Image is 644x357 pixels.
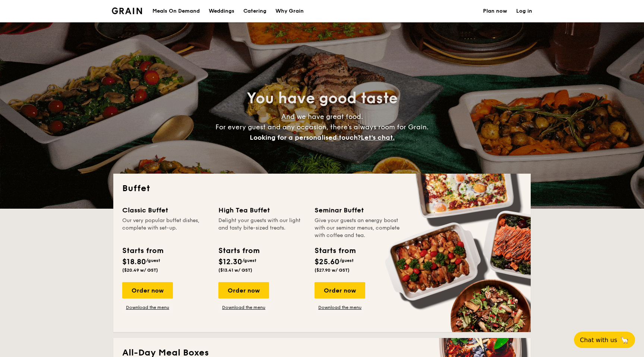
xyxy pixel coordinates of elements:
[315,245,355,256] div: Starts from
[315,205,402,215] div: Seminar Buffet
[122,183,522,195] h2: Buffet
[146,258,160,263] span: /guest
[122,258,146,266] span: $18.80
[122,282,173,298] div: Order now
[122,217,209,239] div: Our very popular buffet dishes, complete with set-up.
[247,89,398,107] span: You have good taste
[218,268,252,273] span: ($13.41 w/ GST)
[122,245,163,256] div: Starts from
[218,282,269,298] div: Order now
[242,258,256,263] span: /guest
[218,205,306,215] div: High Tea Buffet
[122,268,158,273] span: ($20.49 w/ GST)
[620,336,629,344] span: 🦙
[340,258,354,263] span: /guest
[315,282,365,298] div: Order now
[580,337,617,344] span: Chat with us
[218,258,242,266] span: $12.30
[574,332,635,348] button: Chat with us🦙
[315,258,340,266] span: $25.60
[315,268,350,273] span: ($27.90 w/ GST)
[250,133,361,142] span: Looking for a personalised touch?
[122,205,209,215] div: Classic Buffet
[315,217,402,239] div: Give your guests an energy boost with our seminar menus, complete with coffee and tea.
[215,113,429,142] span: And we have great food. For every guest and any occasion, there’s always room for Grain.
[361,133,395,142] span: Let's chat.
[218,245,259,256] div: Starts from
[122,304,173,310] a: Download the menu
[218,304,269,310] a: Download the menu
[112,7,142,14] a: Logotype
[315,304,365,310] a: Download the menu
[218,217,306,239] div: Delight your guests with our light and tasty bite-sized treats.
[112,7,142,14] img: Grain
